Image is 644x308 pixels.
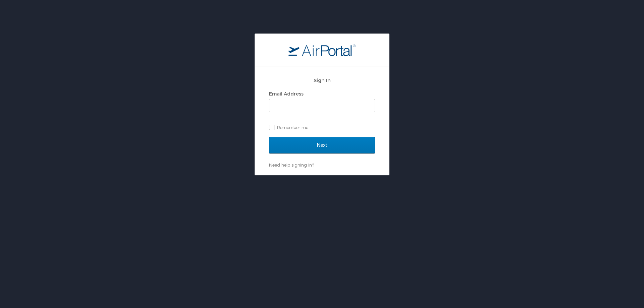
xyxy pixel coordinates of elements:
h2: Sign In [269,76,375,84]
input: Next [269,137,375,153]
img: logo [288,44,356,56]
label: Remember me [269,122,375,132]
a: Need help signing in? [269,162,314,168]
label: Email Address [269,91,304,97]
